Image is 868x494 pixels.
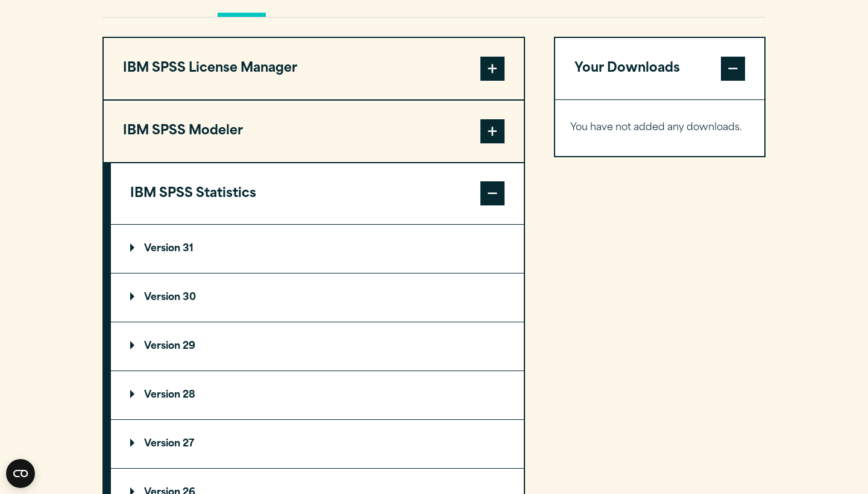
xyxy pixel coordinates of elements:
[111,274,524,322] summary: Version 30
[130,439,194,449] p: Version 27
[130,244,193,254] p: Version 31
[111,322,524,370] summary: Version 29
[555,38,764,99] button: Your Downloads
[104,38,524,99] button: IBM SPSS License Manager
[111,163,524,225] button: IBM SPSS Statistics
[130,390,195,400] p: Version 28
[6,459,35,488] button: Open CMP widget
[111,420,524,468] summary: Version 27
[570,119,749,137] p: You have not added any downloads.
[555,99,764,156] div: Your Downloads
[130,342,195,351] p: Version 29
[130,293,196,302] p: Version 30
[104,101,524,162] button: IBM SPSS Modeler
[111,371,524,419] summary: Version 28
[111,225,524,273] summary: Version 31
